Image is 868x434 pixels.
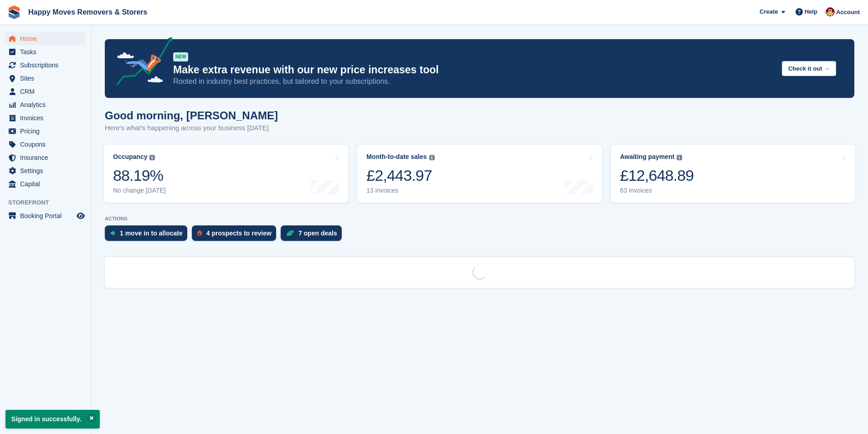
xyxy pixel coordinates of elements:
a: 4 prospects to review [192,225,281,245]
div: £2,443.97 [366,166,434,185]
span: Insurance [20,151,75,164]
button: Check it out → [782,61,836,76]
div: £12,648.89 [620,166,694,185]
a: menu [5,178,86,190]
a: menu [5,209,86,222]
a: menu [5,98,86,111]
a: menu [5,46,86,58]
span: Account [836,8,860,17]
span: Settings [20,164,75,177]
img: icon-info-grey-7440780725fd019a000dd9b08b2336e03edf1995a4989e88bcd33f0948082b44.svg [677,155,682,160]
div: Month-to-date sales [366,153,426,161]
div: 63 invoices [620,187,694,194]
a: menu [5,72,86,85]
span: Pricing [20,125,75,138]
a: menu [5,59,86,71]
p: Make extra revenue with our new price increases tool [173,63,775,77]
img: stora-icon-8386f47178a22dfd0bd8f6a31ec36ba5ce8667c1dd55bd0f319d3a0aa187defe.svg [7,5,21,19]
a: Happy Moves Removers & Storers [25,5,151,20]
span: Create [760,7,778,16]
span: Coupons [20,138,75,151]
img: price-adjustments-announcement-icon-8257ccfd72463d97f412b2fc003d46551f7dbcb40ab6d574587a9cd5c0d94... [109,37,173,89]
span: Home [20,32,75,45]
a: Month-to-date sales £2,443.97 13 invoices [357,145,601,203]
span: Analytics [20,98,75,111]
a: menu [5,164,86,177]
h1: Good morning, [PERSON_NAME] [105,109,278,122]
div: No change [DATE] [113,187,166,194]
img: Steven Fry [826,7,835,16]
span: Capital [20,178,75,190]
p: Here's what's happening across your business [DATE] [105,123,278,133]
div: 7 open deals [298,230,337,237]
a: Awaiting payment £12,648.89 63 invoices [611,145,855,203]
a: menu [5,85,86,98]
a: menu [5,138,86,151]
span: Help [805,7,817,16]
a: menu [5,151,86,164]
div: 88.19% [113,166,166,185]
img: prospect-51fa495bee0391a8d652442698ab0144808aea92771e9ea1ae160a38d050c398.svg [197,230,202,236]
div: Occupancy [113,153,147,161]
a: 1 move in to allocate [105,225,192,245]
a: menu [5,112,86,124]
span: Invoices [20,112,75,124]
span: Tasks [20,46,75,58]
span: Booking Portal [20,209,75,222]
span: Sites [20,72,75,85]
a: menu [5,125,86,138]
div: Awaiting payment [620,153,675,161]
p: Rooted in industry best practices, but tailored to your subscriptions. [173,77,775,87]
img: move_ins_to_allocate_icon-fdf77a2bb77ea45bf5b3d319d69a93e2d87916cf1d5bf7949dd705db3b84f3ca.svg [110,230,115,236]
div: 4 prospects to review [206,230,272,237]
span: CRM [20,85,75,98]
a: menu [5,32,86,45]
div: 13 invoices [366,187,434,194]
span: Storefront [8,198,91,207]
div: NEW [173,52,188,61]
img: icon-info-grey-7440780725fd019a000dd9b08b2336e03edf1995a4989e88bcd33f0948082b44.svg [149,155,155,160]
p: ACTIONS [105,216,854,222]
a: Preview store [75,210,86,221]
img: icon-info-grey-7440780725fd019a000dd9b08b2336e03edf1995a4989e88bcd33f0948082b44.svg [429,155,435,160]
img: deal-1b604bf984904fb50ccaf53a9ad4b4a5d6e5aea283cecdc64d6e3604feb123c2.svg [286,230,294,236]
span: Subscriptions [20,59,75,71]
div: 1 move in to allocate [120,230,183,237]
p: Signed in successfully. [5,410,100,429]
a: Occupancy 88.19% No change [DATE] [104,145,348,203]
a: 7 open deals [281,225,346,245]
